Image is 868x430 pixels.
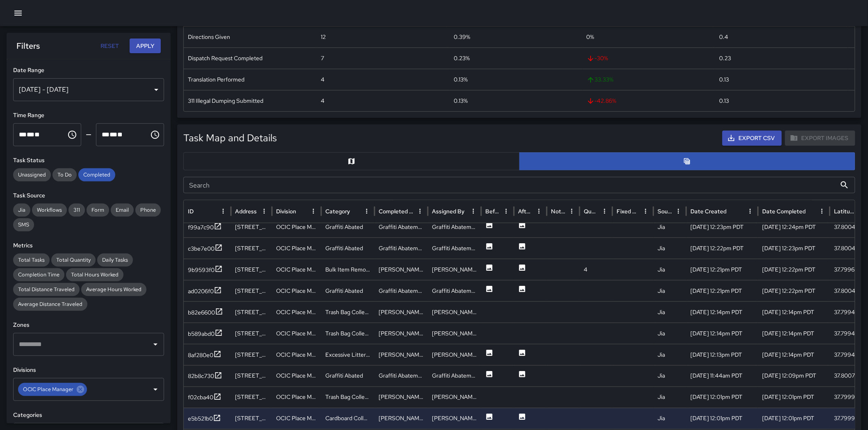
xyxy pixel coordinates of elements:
div: 9/30/2025, 12:21pm PDT [686,280,758,301]
div: 0.4 [715,26,848,48]
div: b82e6600 [188,308,215,317]
span: To Do [53,171,77,179]
div: 399 8th Street [231,259,272,280]
button: f99a7c90 [188,222,222,233]
div: Graffiti Abatement [428,216,481,238]
div: Graffiti Abatement [375,216,428,238]
div: Graffiti Abatement [375,365,428,387]
span: 33.33 % [587,69,711,90]
div: Jia [653,323,686,344]
div: Sergio Covarrubias [428,408,481,429]
div: Quantity [584,208,598,215]
div: Sergio Covarrubias [375,387,428,408]
button: ID column menu [217,206,229,217]
button: Fixed Asset column menu [640,206,651,217]
span: Total Distance Traveled [13,285,80,294]
span: Average Hours Worked [81,285,146,294]
div: 8af280e0 [188,351,213,359]
div: 9b9593f0 [188,266,215,274]
span: Completed [78,171,115,179]
button: Quantity column menu [599,206,610,217]
button: Completed By column menu [414,206,426,217]
div: 82b8c730 [188,372,214,380]
span: Daily Tasks [97,256,133,264]
div: OCIC Place Manager [272,323,321,344]
div: 900 Webster Street [231,387,272,408]
button: Map [183,152,520,170]
h6: Categories [13,411,164,420]
button: e5b521b0 [188,414,221,424]
div: To Do [53,168,77,181]
span: Meridiem [34,131,40,138]
div: 4 [580,259,612,280]
div: Graffiti Abatement [428,365,481,387]
div: Graffiti Abatement [428,238,481,259]
span: OCIC Place Manager [18,385,78,394]
h6: Metrics [13,241,164,250]
div: OCIC Place Manager [272,365,321,387]
button: Date Completed column menu [816,206,828,217]
span: -30 % [587,48,711,69]
button: After Photo column menu [533,206,545,217]
div: Before Photo [485,208,500,215]
span: Jia [13,206,30,214]
div: Excessive Litter Abated [321,344,375,365]
div: 9/30/2025, 12:14pm PDT [758,323,830,344]
span: -42.86 % [587,91,711,111]
button: 82b8c730 [188,371,222,382]
div: 7 [317,48,450,69]
div: b589abd0 [188,330,215,338]
div: Dispatch Request Completed [184,48,317,69]
div: Trash Bag Collected [321,301,375,323]
div: Wenjie Xie [428,323,481,344]
div: Jia [653,344,686,365]
div: 12 [317,26,450,48]
div: 360 8th Street [231,323,272,344]
div: 9/30/2025, 12:22pm PDT [758,259,830,280]
button: b589abd0 [188,329,223,339]
div: 9/30/2025, 12:23pm PDT [686,216,758,238]
div: 9/30/2025, 12:01pm PDT [758,408,830,429]
div: Jia [653,216,686,238]
div: OCIC Place Manager [272,280,321,301]
div: Wenjie Xie [375,301,428,323]
div: 0.23 [715,48,848,69]
div: Assigned By [432,208,464,215]
div: Jia [13,204,30,217]
div: OCIC Place Manager [272,301,321,323]
div: 4 [317,69,450,90]
button: Division column menu [308,206,319,217]
button: 8af280e0 [188,350,222,360]
button: 9b9593f0 [188,265,223,275]
div: 0.39% [450,26,582,48]
div: 9/30/2025, 12:09pm PDT [758,365,830,387]
div: 1016 Webster Street [231,365,272,387]
div: Jia [653,301,686,323]
div: Directions Given [184,26,317,48]
div: 9/30/2025, 12:22pm PDT [686,238,758,259]
div: 0.13 [715,90,848,111]
div: 9/30/2025, 12:01pm PDT [758,387,830,408]
div: 9/30/2025, 12:14pm PDT [758,344,830,365]
h6: Time Range [13,111,164,120]
div: Average Distance Traveled [13,298,87,311]
span: Form [87,206,109,214]
div: Cardboard Collected [321,408,375,429]
div: 0.23% [450,48,582,69]
div: Graffiti Abated [321,238,375,259]
button: Source column menu [673,206,684,217]
div: ad0206f0 [188,287,214,295]
div: OCIC Place Manager [272,259,321,280]
div: 9/30/2025, 12:01pm PDT [686,387,758,408]
div: Date Created [690,208,726,215]
button: Open [150,339,161,350]
div: 1115 Alice Street [231,280,272,301]
div: 9/30/2025, 12:24pm PDT [758,216,830,238]
span: Hours [19,131,27,138]
button: Before Photo column menu [500,206,512,217]
div: Division [276,208,296,215]
div: 4 [317,90,450,111]
div: Jia [653,387,686,408]
div: Graffiti Abatement [375,280,428,301]
h6: Zones [13,321,164,330]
